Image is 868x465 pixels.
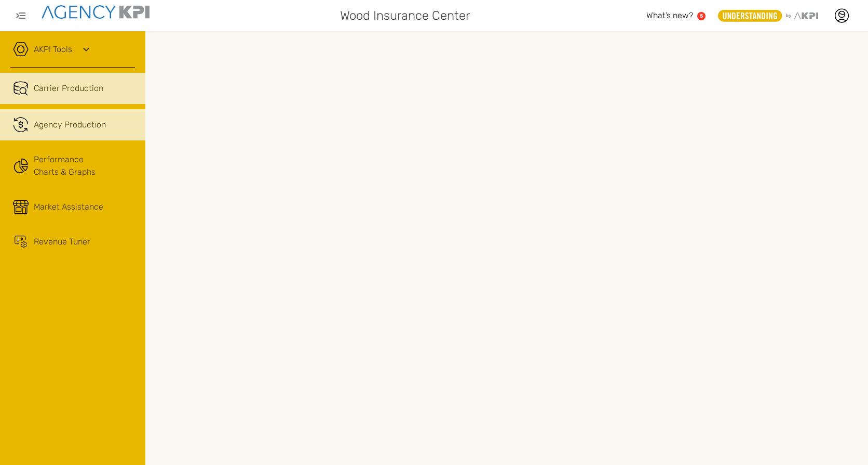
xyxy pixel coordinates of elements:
[34,82,103,95] span: Carrier Production
[700,13,703,19] text: 5
[34,119,106,131] span: Agency Production
[340,6,470,25] span: Wood Insurance Center
[646,10,693,20] span: What’s new?
[34,201,103,213] span: Market Assistance
[34,236,90,248] span: Revenue Tuner
[34,43,72,56] a: AKPI Tools
[697,12,706,20] a: 5
[42,5,150,19] img: agencykpi-logo-550x69-2d9e3fa8.png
